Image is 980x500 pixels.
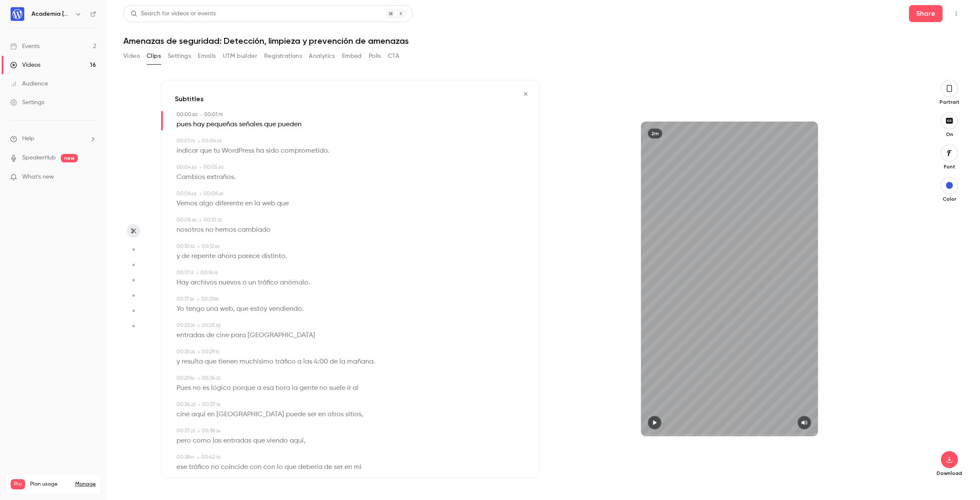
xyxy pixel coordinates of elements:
span: señales [239,119,262,131]
span: , [233,303,235,315]
button: CTA [388,49,399,63]
h1: Amenazas de seguridad: Detección, limpieza y prevención de amenazas [123,36,963,46]
span: sido [266,145,279,157]
span: esa [263,382,274,394]
span: . 78 [215,455,220,460]
span: . 23 [215,376,220,381]
span: . 52 [190,244,195,249]
span: lo [277,461,283,473]
span: que [285,461,296,473]
span: . 79 [217,113,222,117]
span: → [199,112,202,118]
span: → [197,402,200,408]
span: 00:29 [177,376,190,381]
button: Top Bar Actions [949,7,963,20]
span: en [245,198,253,210]
span: no [205,224,214,236]
span: . [285,250,287,262]
span: . 03 [216,139,222,143]
span: . 25 [190,350,195,354]
span: repente [191,250,216,262]
span: pero [177,435,191,447]
span: → [198,217,202,224]
span: → [197,138,200,145]
span: en [318,409,326,420]
span: ser [308,409,316,420]
span: hemos [215,224,236,236]
span: una [206,303,218,315]
span: 00:37 [202,402,215,407]
span: 00:26 [177,349,190,355]
button: UTM builder [223,49,257,63]
p: Portrait [936,99,963,105]
span: tráfico [189,461,209,473]
div: Settings [10,98,44,107]
div: Videos [10,61,40,69]
span: pues [177,119,191,131]
span: 00:06 [177,191,191,196]
span: pequeñas [206,119,237,131]
span: . [302,303,304,315]
span: . [308,277,310,289]
span: que [277,198,289,210]
span: lógico [211,382,231,394]
span: . 60 [191,218,197,222]
div: 2m [648,128,662,139]
span: . 51 [215,350,219,354]
span: ahora [217,250,236,262]
span: viendo [267,435,288,447]
span: WordPress [222,145,254,157]
span: → [198,191,202,197]
span: [GEOGRAPHIC_DATA] [217,409,284,420]
span: 00:37 [177,429,190,434]
span: mi [354,461,362,473]
span: . 79 [190,139,195,143]
span: 00:34 [202,376,215,381]
span: 00:08 [177,218,191,223]
span: comprometido [281,145,328,157]
span: es [202,382,209,394]
span: suele [329,382,345,394]
span: . 91 [190,455,194,460]
span: que [205,356,217,368]
span: aquí [290,435,304,447]
span: un [248,277,256,289]
span: . 94 [190,376,195,381]
span: de [182,250,190,262]
span: . [234,171,236,183]
span: puede [286,409,306,420]
span: porque [233,382,255,394]
span: de [206,330,214,341]
span: a [257,382,261,394]
span: . 19 [189,271,194,275]
span: archivos [191,277,217,289]
span: 00:16 [200,270,213,276]
button: Video [123,49,140,63]
span: entradas [223,435,251,447]
span: . 60 [214,244,219,249]
img: Academia WordPress.com [11,7,24,21]
span: en [207,409,215,420]
a: Manage [75,481,96,488]
span: → [196,296,199,303]
span: ha [256,145,264,157]
span: gente [299,382,318,394]
span: 00:10 [177,244,190,249]
button: Clips [147,49,161,63]
span: Pro [11,479,25,489]
span: 00:29 [202,349,215,355]
span: → [195,270,199,276]
span: que [253,435,265,447]
span: resulta [182,356,203,368]
span: diferente [215,198,243,210]
span: What's new [22,173,54,182]
button: Emails [198,49,216,63]
span: 00:00 [177,112,191,117]
span: Pues [177,382,191,394]
span: entradas [177,330,205,341]
p: Font [936,163,963,170]
span: 00:25 [202,323,215,328]
span: 00:17 [177,297,189,302]
span: tienen [218,356,238,368]
span: Hay [177,277,189,289]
